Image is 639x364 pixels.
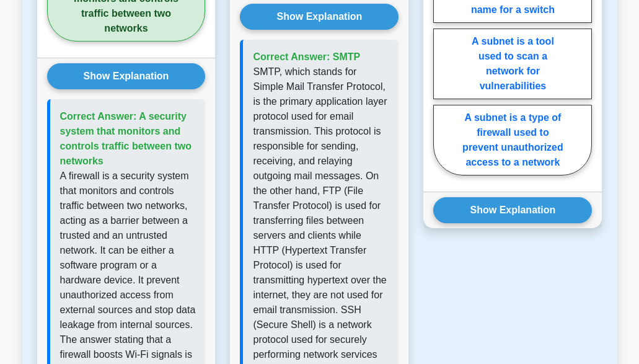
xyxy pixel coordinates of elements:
[240,4,399,30] button: Show Explanation
[433,105,592,175] label: A subnet is a type of firewall used to prevent unauthorized access to a network
[433,29,592,99] label: A subnet is a tool used to scan a network for vulnerabilities
[253,51,360,62] span: Correct Answer: SMTP
[60,111,192,166] span: Correct Answer: A security system that monitors and controls traffic between two networks
[433,197,592,223] button: Show Explanation
[47,63,206,89] button: Show Explanation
